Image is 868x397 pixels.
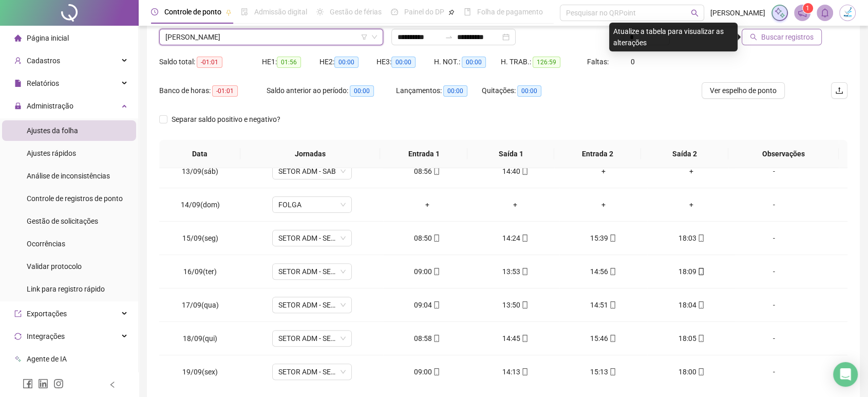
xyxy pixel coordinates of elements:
[167,114,285,125] span: Separar saldo positivo e negativo?
[396,85,482,97] div: Lançamentos:
[702,82,785,99] button: Ver espelho de ponto
[14,333,22,340] span: sync
[479,266,551,277] div: 13:53
[520,234,529,242] span: mobile
[443,85,467,97] span: 00:00
[27,127,78,135] span: Ajustes da folha
[798,8,807,17] span: notification
[278,230,346,246] span: SETOR ADM - SEG SEX
[391,199,463,210] div: +
[517,85,541,97] span: 00:00
[183,334,217,342] span: 18/09(qui)
[350,85,374,97] span: 00:00
[361,34,367,40] span: filter
[27,262,82,270] span: Validar protocolo
[109,381,116,388] span: left
[165,29,377,45] span: LUTIANA DA SILVA
[432,368,440,375] span: mobile
[27,217,98,225] span: Gestão de solicitações
[568,166,639,177] div: +
[655,366,727,377] div: 18:00
[520,268,529,275] span: mobile
[278,297,346,313] span: SETOR ADM - SEG SEX
[278,264,346,279] span: SETOR ADM - SEG SEX
[608,268,616,275] span: mobile
[14,34,22,42] span: home
[151,8,158,15] span: clock-circle
[391,232,463,244] div: 08:50
[744,333,804,344] div: -
[520,168,529,175] span: mobile
[27,57,60,65] span: Cadastros
[568,366,639,377] div: 15:13
[183,267,217,276] span: 16/09(ter)
[391,266,463,277] div: 09:00
[197,57,222,68] span: -01:01
[432,301,440,309] span: mobile
[262,56,319,68] div: HE 1:
[27,194,123,203] span: Controle de registros de ponto
[587,58,610,66] span: Faltas:
[267,85,395,97] div: Saldo anterior ao período:
[608,368,616,375] span: mobile
[568,199,639,210] div: +
[835,86,843,95] span: upload
[240,140,381,168] th: Jornadas
[482,85,568,97] div: Quitações:
[159,85,267,97] div: Banco de horas:
[27,149,76,157] span: Ajustes rápidos
[278,364,346,380] span: SETOR ADM - SEG SEX
[278,197,346,212] span: FOLGA
[27,172,110,180] span: Análise de inconsistências
[164,8,221,16] span: Controle de ponto
[833,362,858,387] div: Open Intercom Messenger
[501,56,587,68] div: H. TRAB.:
[479,199,551,210] div: +
[376,56,434,68] div: HE 3:
[330,8,382,16] span: Gestão de férias
[520,335,529,342] span: mobile
[608,335,616,342] span: mobile
[655,266,727,277] div: 18:09
[840,5,855,21] img: 55255
[696,368,705,375] span: mobile
[479,366,551,377] div: 14:13
[655,333,727,344] div: 18:05
[182,167,218,175] span: 13/09(sáb)
[212,85,238,97] span: -01:01
[774,7,785,19] img: sparkle-icon.fc2bf0ac1784a2077858766a79e2daf3.svg
[696,335,705,342] span: mobile
[728,140,839,168] th: Observações
[479,299,551,311] div: 13:50
[609,23,738,51] div: Atualize a tabela para visualizar as alterações
[655,166,727,177] div: +
[159,56,262,68] div: Saldo total:
[744,299,804,311] div: -
[568,333,639,344] div: 15:46
[27,310,67,318] span: Exportações
[391,333,463,344] div: 08:58
[655,199,727,210] div: +
[737,148,831,159] span: Observações
[432,234,440,242] span: mobile
[568,299,639,311] div: 14:51
[568,266,639,277] div: 14:56
[14,310,22,317] span: export
[27,34,69,42] span: Página inicial
[608,301,616,309] span: mobile
[744,232,804,244] div: -
[380,140,467,168] th: Entrada 1
[434,56,501,68] div: H. NOT.:
[38,378,48,389] span: linkedin
[630,58,634,66] span: 0
[27,102,73,110] span: Administração
[277,57,301,68] span: 01:56
[53,378,64,389] span: instagram
[608,234,616,242] span: mobile
[820,8,829,17] span: bell
[27,285,105,293] span: Link para registro rápido
[744,266,804,277] div: -
[182,301,219,309] span: 17/09(qua)
[464,8,471,15] span: book
[750,33,757,41] span: search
